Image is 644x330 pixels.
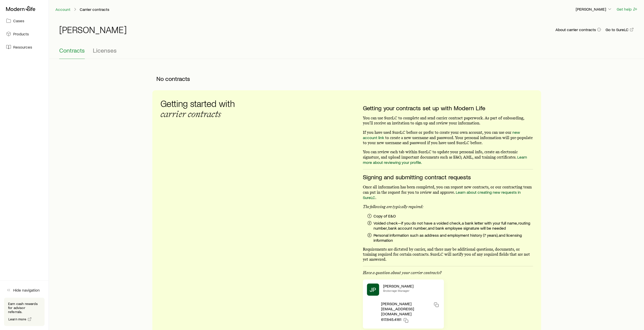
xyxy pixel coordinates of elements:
span: Resources [13,45,32,50]
p: Personal information such as address and employment history (7 years), and licensing information [373,233,533,243]
p: [PERSON_NAME] [383,283,440,289]
p: Carrier contracts [80,7,109,12]
span: Hide navigation [13,288,40,293]
span: Learn more [8,317,27,321]
h3: Signing and submitting contract requests [363,173,533,181]
div: Contracting sub-page tabs [59,47,634,59]
p: 1 [369,214,370,218]
p: Earn cash rewards for advisor referrals. [8,302,40,314]
p: [PERSON_NAME] [576,7,612,12]
p: Once all information has been completed, you can request new contracts, or our contracting team c... [363,185,533,200]
p: Copy of E&O [373,213,533,218]
span: Products [13,31,29,36]
p: 3 [368,233,370,237]
div: Earn cash rewards for advisor referrals.Learn more [4,298,45,326]
p: [PERSON_NAME][EMAIL_ADDRESS][DOMAIN_NAME] [381,301,432,316]
p: The following are typically required: [363,204,533,209]
span: JP [370,286,376,293]
p: 617.645.4161 [381,317,401,324]
p: Voided check—if you do not have a voided check, a bank letter with your full name, routing number... [373,221,533,231]
button: Get help [616,6,638,12]
p: 2 [368,221,370,225]
p: Requirements are dictated by carrier, and there may be additional questions, documents, or traini... [363,247,533,262]
a: Products [4,28,45,39]
span: contracts [165,75,190,82]
p: Have a question about your carrier contracts? [363,270,533,275]
h3: Getting started with [160,98,235,119]
span: Licenses [93,47,117,54]
a: Resources [4,41,45,53]
button: About carrier contracts [555,27,601,32]
p: Brokerage Manager [383,289,440,293]
a: Cases [4,15,45,26]
span: No [156,75,164,82]
button: [PERSON_NAME] [575,6,612,12]
span: Contracts [59,47,85,54]
h1: [PERSON_NAME] [59,25,127,35]
p: You can use SureLC to complete and send carrier contract paperwork. As part of onboarding, you’ll... [363,116,533,126]
h3: Getting your contracts set up with Modern Life [363,104,533,112]
a: Account [55,7,71,12]
span: Cases [13,18,24,23]
p: You can review each tab within SureLC to update your personal info, create an electronic signatur... [363,149,533,165]
button: Hide navigation [4,284,45,296]
span: carrier contracts [160,108,221,119]
p: If you have used SureLC before or prefer to create your own account, you can use our to create a ... [363,130,533,145]
a: Go to SureLC [605,27,634,32]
